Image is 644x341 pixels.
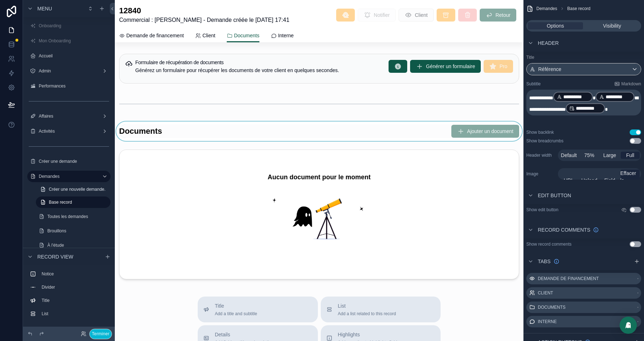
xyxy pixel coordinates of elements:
span: Large [603,152,616,159]
label: Mon Onboarding [39,38,109,44]
a: Interne [271,29,294,43]
button: Terminer [89,329,112,339]
span: Record comments [538,226,590,233]
label: Title [42,298,108,303]
label: Brouillons [47,228,109,234]
span: Highlights [338,331,399,338]
a: Toutes les demandes [36,211,111,222]
label: Créer une demande [39,158,109,164]
div: scrollable content [526,90,641,115]
label: Divider [42,284,108,290]
span: Base record [49,199,72,205]
label: Demandes [39,174,96,179]
label: Activités [39,128,99,134]
span: Record view [37,253,73,260]
span: Field [604,177,615,184]
span: Title [215,302,257,309]
span: Documents [234,32,259,39]
a: Mon Onboarding [27,35,111,47]
span: Base record [567,6,591,11]
label: Show edit button [526,207,558,213]
a: Markdown [614,81,641,87]
a: Brouillons [36,225,111,237]
span: Référence [538,66,561,73]
span: List [338,302,396,309]
span: Effacer la sélection [620,170,640,191]
label: Interne [538,319,557,325]
label: Admin [39,68,99,74]
div: Show record comments [526,241,572,247]
label: Documents [538,304,565,310]
span: Visibility [603,22,621,29]
span: URL [564,177,574,184]
label: Demande de financement [538,276,599,281]
div: Open Intercom Messenger [620,317,637,334]
span: Demande de financement [126,32,184,39]
span: Client [202,32,215,39]
a: Client [195,29,215,43]
span: Créer une nouvelle demande. [49,186,105,192]
span: Interne [278,32,294,39]
h1: 12840 [119,6,290,16]
button: Référence [526,63,641,75]
span: Commercial : [PERSON_NAME] - Demande créée le [DATE] 17:41 [119,16,290,24]
a: Base record [36,196,111,208]
a: Créer une nouvelle demande. [36,184,111,195]
button: ListAdd a list related to this record [321,297,441,322]
label: Performances [39,83,109,89]
label: À l'étude [47,242,109,248]
a: Onboarding [27,20,111,32]
span: Edit button [538,192,571,199]
a: Documents [227,29,259,43]
label: Notice [42,271,108,277]
span: Demandes [536,6,557,11]
button: TitleAdd a title and subtitle [198,297,318,322]
label: Affaires [39,113,99,119]
span: Add a title and subtitle [215,311,257,317]
label: Onboarding [39,23,109,29]
a: À l'étude [36,240,111,251]
a: Performances [27,80,111,92]
span: Default [561,152,577,159]
a: Activités [27,125,111,137]
label: List [42,311,108,317]
a: Admin [27,65,111,77]
span: Tabs [538,258,551,265]
span: 75% [584,152,594,159]
div: Show backlink [526,129,554,135]
span: Details [215,331,273,338]
label: Accueil [39,53,109,59]
span: Upload [581,177,597,184]
a: Créer une demande [27,156,111,167]
span: Options [547,22,564,29]
label: Image [526,171,555,177]
label: Toutes les demandes [47,214,109,219]
div: Show breadcrumbs [526,138,563,144]
label: Title [526,55,641,60]
a: Demande de financement [119,29,184,43]
label: Subtitle [526,81,541,87]
span: Add a list related to this record [338,311,396,317]
a: Demandes [27,171,111,182]
label: Header width [526,152,555,158]
span: Markdown [621,81,641,87]
label: Client [538,290,553,296]
a: Affaires [27,110,111,122]
div: scrollable content [23,265,115,327]
span: Header [538,39,559,47]
span: Full [626,152,634,159]
span: Menu [37,5,52,12]
a: Accueil [27,50,111,62]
